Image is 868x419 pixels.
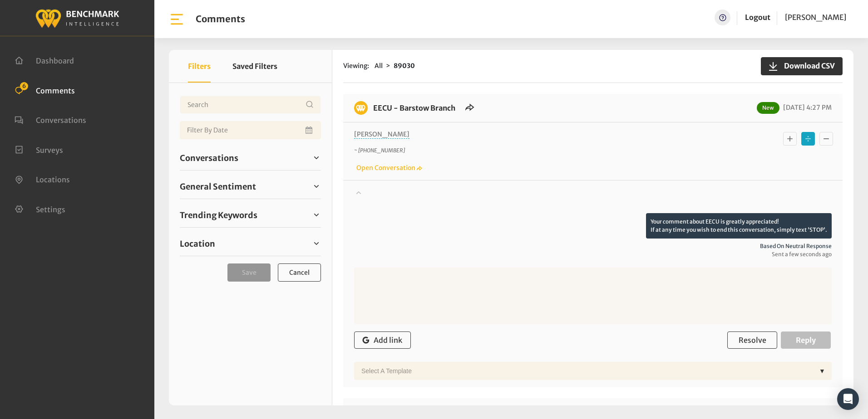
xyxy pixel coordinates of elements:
[36,205,65,214] span: Settings
[169,11,185,27] img: bar
[354,147,405,154] i: ~ [PHONE_NUMBER]
[20,82,28,90] span: 6
[196,14,245,24] h1: Comments
[180,121,321,139] input: Date range input field
[304,121,316,139] button: Open Calendar
[837,388,859,410] div: Open Intercom Messenger
[394,62,415,70] strong: 89030
[35,7,119,29] img: benchmark
[761,57,843,75] button: Download CSV
[15,145,63,154] a: Surveys
[745,13,770,22] a: Logout
[354,250,832,258] span: Sent a few seconds ago
[357,362,815,380] div: Select a Template
[815,362,829,380] div: ▼
[278,263,321,282] button: Cancel
[745,10,770,25] a: Logout
[354,164,422,172] a: Open Conversation
[36,86,75,95] span: Comments
[354,101,368,115] img: benchmark
[354,242,832,250] span: Based on neutral response
[36,145,63,154] span: Surveys
[180,152,238,164] span: Conversations
[354,130,409,139] span: [PERSON_NAME]
[373,103,455,112] a: EECU - Barstow Branch
[15,115,86,124] a: Conversations
[757,102,779,114] span: New
[36,116,86,125] span: Conversations
[368,101,461,115] h6: EECU - Barstow Branch
[781,130,835,148] div: Basic example
[781,103,832,112] span: [DATE] 4:27 PM
[779,60,835,71] span: Download CSV
[343,61,369,71] span: Viewing:
[180,151,321,165] a: Conversations
[739,336,766,345] span: Resolve
[180,96,321,114] input: Username
[785,13,846,22] span: [PERSON_NAME]
[354,331,411,349] button: Add link
[375,62,383,70] span: All
[180,208,321,222] a: Trending Keywords
[646,213,832,239] p: Your comment about EECU is greatly appreciated! If at any time you wish to end this conversation,...
[15,55,74,64] a: Dashboard
[368,405,456,419] h6: EECU - Sanger Branch
[785,10,846,25] a: [PERSON_NAME]
[188,50,211,83] button: Filters
[180,180,256,193] span: General Sentiment
[36,56,74,65] span: Dashboard
[15,204,65,213] a: Settings
[15,174,70,183] a: Locations
[180,238,215,250] span: Location
[36,175,70,184] span: Locations
[180,209,257,221] span: Trending Keywords
[727,331,777,349] button: Resolve
[180,180,321,193] a: General Sentiment
[15,85,75,94] a: Comments 6
[232,50,277,83] button: Saved Filters
[180,237,321,250] a: Location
